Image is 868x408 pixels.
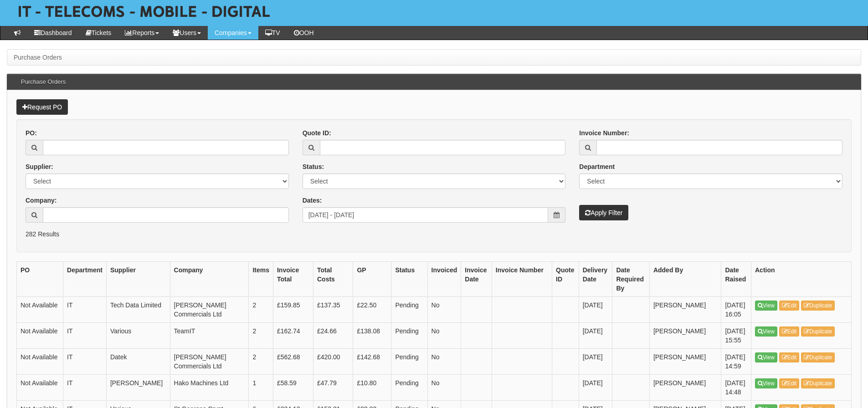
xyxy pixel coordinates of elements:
td: £47.79 [313,374,353,400]
a: Reports [118,26,166,40]
a: Dashboard [27,26,79,40]
th: Company [170,261,249,296]
a: View [755,301,777,311]
td: [DATE] [579,296,612,322]
td: TeamIT [170,322,249,348]
th: Department [63,261,107,296]
th: Supplier [106,261,170,296]
td: £22.50 [353,296,391,322]
th: Total Costs [313,261,353,296]
label: Department [579,162,615,171]
th: Delivery Date [579,261,612,296]
li: Purchase Orders [14,53,62,62]
td: £137.35 [313,296,353,322]
td: IT [63,296,107,322]
td: [PERSON_NAME] [649,348,721,374]
a: Duplicate [801,301,835,311]
td: [PERSON_NAME] [649,322,721,348]
td: No [427,374,461,400]
td: Datek [106,348,170,374]
td: [DATE] 15:55 [721,322,751,348]
a: Edit [779,326,800,337]
td: Pending [391,322,427,348]
th: Quote ID [552,261,579,296]
th: GP [353,261,391,296]
label: PO: [26,128,37,138]
td: 1 [249,374,273,400]
td: Not Available [17,348,63,374]
a: View [755,378,777,388]
td: 2 [249,348,273,374]
td: [PERSON_NAME] Commercials Ltd [170,296,249,322]
th: Invoice Date [461,261,492,296]
td: Not Available [17,374,63,400]
a: Edit [779,352,800,362]
td: £58.59 [273,374,313,400]
th: Added By [649,261,721,296]
td: No [427,348,461,374]
th: Status [391,261,427,296]
td: Pending [391,348,427,374]
td: No [427,296,461,322]
label: Quote ID: [303,128,331,138]
td: [DATE] [579,348,612,374]
a: View [755,352,777,362]
a: Companies [208,26,258,40]
td: £159.85 [273,296,313,322]
td: [PERSON_NAME] [649,296,721,322]
td: £420.00 [313,348,353,374]
td: £138.08 [353,322,391,348]
td: No [427,322,461,348]
th: Action [751,261,852,296]
td: £24.66 [313,322,353,348]
td: Pending [391,296,427,322]
a: Users [166,26,208,40]
th: Date Required By [612,261,649,296]
a: Edit [779,378,800,388]
a: Duplicate [801,352,835,362]
th: Invoice Number [492,261,552,296]
label: Status: [303,162,324,171]
p: 282 Results [26,229,842,239]
td: [DATE] 14:59 [721,348,751,374]
th: Items [249,261,273,296]
a: OOH [287,26,321,40]
td: IT [63,322,107,348]
td: £562.68 [273,348,313,374]
td: Hako Machines Ltd [170,374,249,400]
td: [DATE] 16:05 [721,296,751,322]
td: [DATE] 14:48 [721,374,751,400]
td: Not Available [17,322,63,348]
th: Invoice Total [273,261,313,296]
td: [DATE] [579,374,612,400]
td: £162.74 [273,322,313,348]
button: Apply Filter [579,205,628,220]
label: Company: [26,196,56,205]
th: Invoiced [427,261,461,296]
th: Date Raised [721,261,751,296]
a: Duplicate [801,378,835,388]
label: Dates: [303,196,322,205]
td: £10.80 [353,374,391,400]
label: Invoice Number: [579,128,629,138]
a: Request PO [16,99,68,115]
a: TV [258,26,287,40]
td: 2 [249,322,273,348]
td: Not Available [17,296,63,322]
a: View [755,326,777,337]
a: Tickets [79,26,118,40]
td: Pending [391,374,427,400]
td: [PERSON_NAME] [649,374,721,400]
td: 2 [249,296,273,322]
td: [PERSON_NAME] [106,374,170,400]
th: PO [17,261,63,296]
h3: Purchase Orders [16,74,70,90]
td: IT [63,348,107,374]
td: [PERSON_NAME] Commercials Ltd [170,348,249,374]
td: [DATE] [579,322,612,348]
a: Duplicate [801,326,835,337]
td: £142.68 [353,348,391,374]
a: Edit [779,301,800,311]
label: Supplier: [26,162,53,171]
td: Tech Data Limited [106,296,170,322]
